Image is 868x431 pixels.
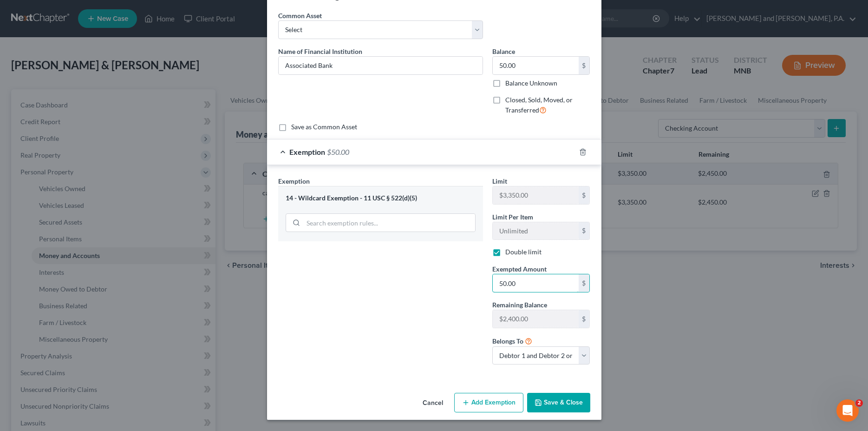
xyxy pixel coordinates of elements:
span: Closed, Sold, Moved, or Transferred [505,96,573,114]
span: Exemption [278,177,310,185]
label: Double limit [505,247,542,257]
label: Limit Per Item [492,212,533,222]
input: 0.00 [493,57,579,74]
label: Balance [492,46,515,56]
input: Search exemption rules... [303,214,475,232]
input: -- [493,222,579,240]
label: Balance Unknown [505,79,557,88]
label: Remaining Balance [492,300,547,310]
label: Common Asset [278,11,322,20]
button: Save & Close [527,393,590,412]
button: Add Exemption [454,393,523,412]
div: $ [579,186,590,204]
iframe: Intercom live chat [836,399,859,422]
button: Cancel [415,394,450,412]
span: Name of Financial Institution [278,47,362,55]
div: 14 - Wildcard Exemption - 11 USC § 522(d)(5) [286,194,476,203]
input: -- [493,310,579,328]
div: $ [579,310,590,328]
div: $ [579,57,590,74]
span: Belongs To [492,337,523,345]
div: $ [579,222,590,240]
span: Exemption [289,147,325,156]
span: $50.00 [327,147,349,156]
input: 0.00 [493,274,579,292]
div: $ [579,274,590,292]
input: Enter name... [279,57,483,74]
span: Limit [492,177,507,185]
span: 2 [855,399,863,407]
label: Save as Common Asset [291,122,357,132]
input: -- [493,186,579,204]
span: Exempted Amount [492,265,547,273]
